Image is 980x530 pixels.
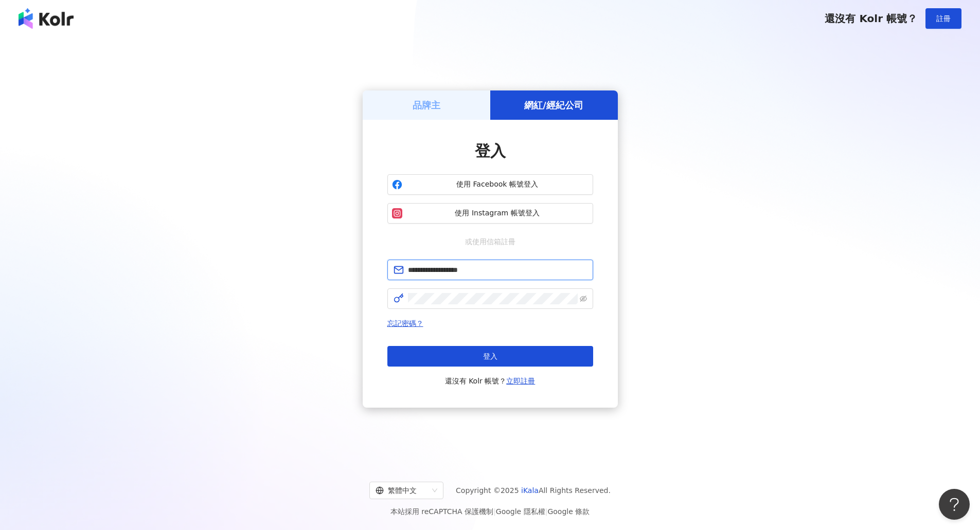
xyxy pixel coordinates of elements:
[524,99,583,112] h5: 網紅/經紀公司
[387,174,593,195] button: 使用 Facebook 帳號登入
[580,295,587,302] span: eye-invisible
[506,377,535,385] a: 立即註冊
[458,236,523,247] span: 或使用信箱註冊
[496,507,545,516] a: Google 隱私權
[483,352,497,360] span: 登入
[376,482,428,499] div: 繁體中文
[521,486,539,495] a: iKala
[406,179,589,190] span: 使用 Facebook 帳號登入
[445,375,536,387] span: 還沒有 Kolr 帳號？
[936,14,951,23] span: 註冊
[387,203,593,224] button: 使用 Instagram 帳號登入
[387,346,593,367] button: 登入
[456,484,611,497] span: Copyright © 2025 All Rights Reserved.
[390,505,590,518] span: 本站採用 reCAPTCHA 保護機制
[413,99,440,112] h5: 品牌主
[475,142,506,160] span: 登入
[825,12,917,25] span: 還沒有 Kolr 帳號？
[387,319,423,327] a: 忘記密碼？
[925,8,961,29] button: 註冊
[547,507,590,516] a: Google 條款
[939,489,970,520] iframe: Help Scout Beacon - Open
[493,507,496,516] span: |
[406,208,589,218] span: 使用 Instagram 帳號登入
[19,8,74,29] img: logo
[545,507,548,516] span: |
